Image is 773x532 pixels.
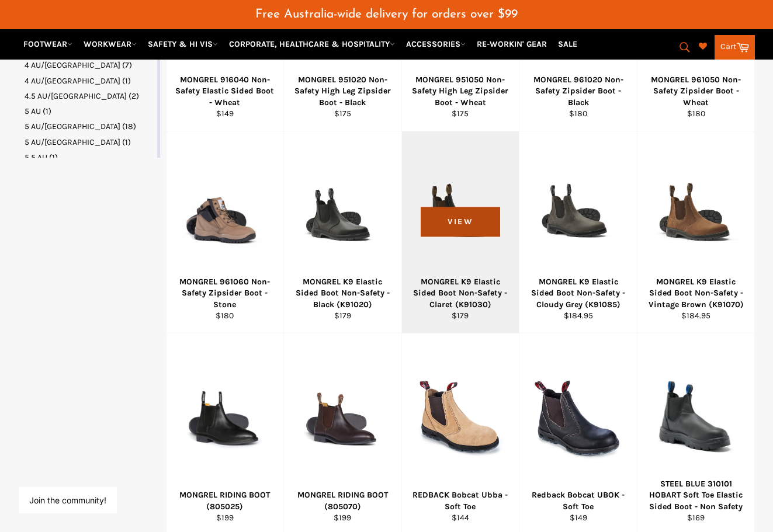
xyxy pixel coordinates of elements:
[25,152,155,163] a: 5.5 AU
[472,34,552,54] a: RE-WORKIN' GEAR
[292,108,394,119] div: $175
[25,60,155,71] a: 4 AU/UK
[29,495,106,505] button: Join the community!
[292,310,394,321] div: $179
[25,76,120,86] span: 4 AU/[GEOGRAPHIC_DATA]
[143,34,223,54] a: SAFETY & HI VIS
[644,478,747,512] div: STEEL BLUE 310101 HOBART Soft Toe Elastic Sided Boot - Non Safety
[534,169,622,260] img: MONGREL K9 Elastic Sided Boot Non-Safety - Cloudy Grey (K91085) - Workin' Gear
[299,166,387,263] img: MONGREL K9 Elastic Sided Boot Non-Safety - Black (K91020) - Workin' Gear
[122,137,131,147] span: (1)
[25,75,155,86] a: 4 AU/US
[49,152,58,162] span: (1)
[166,131,284,333] a: MONGREL 961060 Non-Safety Zipsider Boot - Stone MONGREL 961060 Non-Safety Zipsider Boot - Stone $180
[174,74,276,108] div: MONGREL 916040 Non-Safety Elastic Sided Boot - Wheat
[409,74,512,108] div: MONGREL 951050 Non-Safety High Leg Zipsider Boot - Wheat
[181,171,269,259] img: MONGREL 961060 Non-Safety Zipsider Boot - Stone
[292,512,394,523] div: $199
[25,106,155,117] a: 5 AU
[122,76,131,86] span: (1)
[527,74,630,108] div: MONGREL 961020 Non-Safety Zipsider Boot - Black
[715,35,755,60] a: Cart
[25,121,155,132] a: 5 AU/UK
[527,489,630,512] div: Redback Bobcat UBOK - Soft Toe
[43,106,51,116] span: (1)
[417,372,505,461] img: REDBACK Bobcat Ubba - Soft Toe - Workin' Gear
[637,131,755,333] a: MONGREL K9 Elastic Sided Boot Non-Safety - Vintage Brown (K91070) - Workin' Gear MONGREL K9 Elast...
[292,489,394,512] div: MONGREL RIDING BOOT (805070)
[299,373,387,461] img: MONGREL 805070 RIDING BOOT - Workin' Gear
[174,310,276,321] div: $180
[255,8,518,20] span: Free Australia-wide delivery for orders over $99
[527,310,630,321] div: $184.95
[553,34,582,54] a: SALE
[519,131,637,333] a: MONGREL K9 Elastic Sided Boot Non-Safety - Cloudy Grey (K91085) - Workin' Gear MONGREL K9 Elastic...
[401,34,470,54] a: ACCESSORIES
[401,131,519,333] a: MONGREL K9 Elastic Sided Boot Non-Safety - Claret (K91030) - Workin' Gear MONGREL K9 Elastic Side...
[25,91,155,102] a: 4.5 AU/UK
[174,512,276,523] div: $199
[652,377,740,455] img: STEEL BLUE 312101 HOBART ELASTIC SIDED BOOT - Workin' Gear
[644,276,747,310] div: MONGREL K9 Elastic Sided Boot Non-Safety - Vintage Brown (K91070)
[181,373,269,461] img: MONGREL 805025 RIDING BOOT - Workin' Gear
[292,276,394,310] div: MONGREL K9 Elastic Sided Boot Non-Safety - Black (K91020)
[224,34,400,54] a: CORPORATE, HEALTHCARE & HOSPITALITY
[25,121,120,131] span: 5 AU/[GEOGRAPHIC_DATA]
[174,489,276,512] div: MONGREL RIDING BOOT (805025)
[652,167,740,262] img: MONGREL K9 Elastic Sided Boot Non-Safety - Vintage Brown (K91070) - Workin' Gear
[421,207,500,237] span: View
[174,276,276,310] div: MONGREL 961060 Non-Safety Zipsider Boot - Stone
[122,121,136,131] span: (18)
[25,91,127,101] span: 4.5 AU/[GEOGRAPHIC_DATA]
[644,108,747,119] div: $180
[292,74,394,108] div: MONGREL 951020 Non-Safety High Leg Zipsider Boot - Black
[25,137,120,147] span: 5 AU/[GEOGRAPHIC_DATA]
[644,74,747,108] div: MONGREL 961050 Non-Safety Zipsider Boot - Wheat
[19,34,77,54] a: FOOTWEAR
[534,371,622,463] img: Redback Bobcat UBOK - Soft Toe - Workin' Gear
[527,512,630,523] div: $149
[644,310,747,321] div: $184.95
[25,137,155,148] a: 5 AU/US
[25,152,47,162] span: 5.5 AU
[122,60,132,70] span: (7)
[644,512,747,523] div: $169
[527,108,630,119] div: $180
[25,60,120,70] span: 4 AU/[GEOGRAPHIC_DATA]
[409,276,512,310] div: MONGREL K9 Elastic Sided Boot Non-Safety - Claret (K91030)
[283,131,401,333] a: MONGREL K9 Elastic Sided Boot Non-Safety - Black (K91020) - Workin' Gear MONGREL K9 Elastic Sided...
[409,108,512,119] div: $175
[527,276,630,310] div: MONGREL K9 Elastic Sided Boot Non-Safety - Cloudy Grey (K91085)
[25,106,41,116] span: 5 AU
[409,512,512,523] div: $144
[174,108,276,119] div: $149
[129,91,139,101] span: (2)
[409,489,512,512] div: REDBACK Bobcat Ubba - Soft Toe
[79,34,141,54] a: WORKWEAR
